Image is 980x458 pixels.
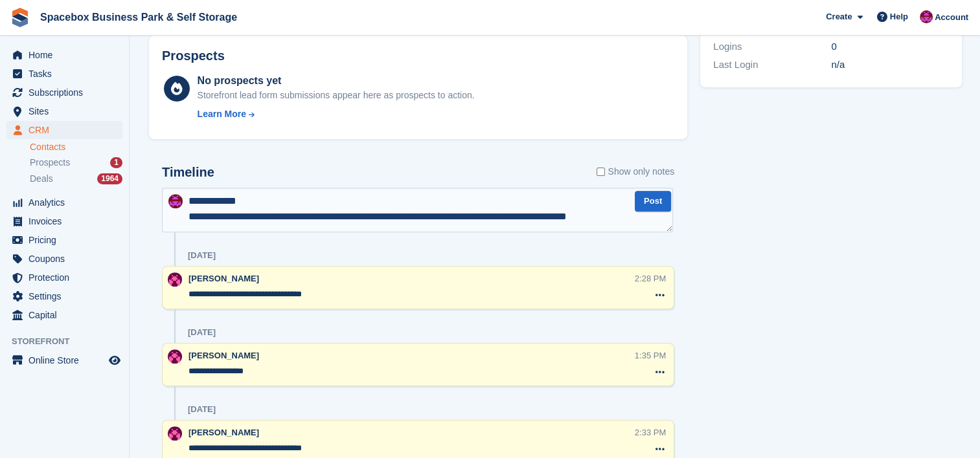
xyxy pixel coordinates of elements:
a: menu [6,250,122,268]
img: Shitika Balanath [920,10,933,23]
a: menu [6,46,122,64]
div: [DATE] [188,327,216,338]
a: Deals 1964 [30,172,122,186]
span: Storefront [12,335,129,348]
span: [PERSON_NAME] [188,351,259,360]
a: menu [6,83,122,102]
a: Prospects 1 [30,156,122,169]
button: Post [635,191,671,212]
span: Prospects [30,157,70,169]
img: Shitika Balanath [168,194,183,208]
span: [PERSON_NAME] [188,428,259,437]
div: 2:28 PM [635,272,666,285]
span: Settings [28,287,106,305]
span: Help [890,10,908,23]
div: Last Login [713,58,831,72]
a: menu [6,121,122,139]
span: Online Store [28,351,106,369]
div: 1:35 PM [635,349,666,362]
h2: Timeline [162,165,214,180]
div: 0 [831,39,949,54]
a: menu [6,212,122,230]
div: [DATE] [188,250,216,261]
img: Avishka Chauhan [168,426,182,441]
a: menu [6,287,122,305]
div: No prospects yet [198,73,475,89]
span: Create [826,10,852,23]
div: [DATE] [188,404,216,415]
span: Capital [28,306,106,324]
a: menu [6,231,122,249]
div: n/a [831,58,949,72]
span: Analytics [28,193,106,212]
a: menu [6,351,122,369]
a: menu [6,65,122,83]
img: Avishka Chauhan [168,349,182,364]
img: Avishka Chauhan [168,272,182,287]
a: Learn More [198,107,475,121]
div: 1964 [97,173,122,184]
span: [PERSON_NAME] [188,274,259,283]
span: Invoices [28,212,106,230]
div: Logins [713,39,831,54]
span: Deals [30,173,53,185]
input: Show only notes [597,165,605,179]
span: CRM [28,121,106,139]
a: Spacebox Business Park & Self Storage [35,6,242,28]
a: menu [6,102,122,120]
a: menu [6,306,122,324]
a: Preview store [107,353,122,368]
a: menu [6,193,122,212]
span: Subscriptions [28,83,106,102]
label: Show only notes [597,165,674,179]
span: Account [935,11,968,24]
span: Protection [28,268,106,287]
div: Learn More [198,107,246,121]
span: Home [28,46,106,64]
span: Sites [28,102,106,120]
span: Coupons [28,250,106,268]
div: Storefront lead form submissions appear here as prospects to action. [198,89,475,102]
a: menu [6,268,122,287]
a: Contacts [30,141,122,153]
span: Pricing [28,231,106,249]
span: Tasks [28,65,106,83]
div: 1 [110,157,122,168]
h2: Prospects [162,49,225,63]
div: 2:33 PM [635,426,666,439]
img: stora-icon-8386f47178a22dfd0bd8f6a31ec36ba5ce8667c1dd55bd0f319d3a0aa187defe.svg [10,8,30,27]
